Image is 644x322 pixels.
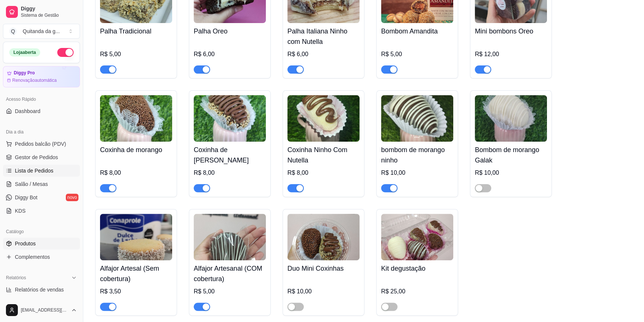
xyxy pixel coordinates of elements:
[3,105,80,117] a: Dashboard
[194,50,266,59] div: R$ 6,00
[194,26,266,36] h4: Palha Oreo
[381,26,453,36] h4: Bombom Amandita
[381,263,453,274] h4: Kit degustação
[3,178,80,190] a: Salão / Mesas
[100,263,172,284] h4: Alfajor Artesal (Sem cobertura)
[3,3,80,21] a: DiggySistema de Gestão
[3,151,80,163] a: Gestor de Pedidos
[100,214,172,260] img: product-image
[3,251,80,263] a: Complementos
[287,95,360,142] img: product-image
[100,26,172,36] h4: Palha Tradicional
[381,95,453,142] img: product-image
[15,207,26,215] span: KDS
[381,50,453,59] div: R$ 5,00
[15,286,64,293] span: Relatórios de vendas
[3,284,80,296] a: Relatórios de vendas
[287,263,360,274] h4: Duo Mini Coxinhas
[15,107,41,115] span: Dashboard
[3,165,80,177] a: Lista de Pedidos
[475,95,547,142] img: product-image
[475,50,547,59] div: R$ 12,00
[15,240,36,247] span: Produtos
[3,138,80,150] button: Pedidos balcão (PDV)
[15,154,58,161] span: Gestor de Pedidos
[12,77,57,83] article: Renovação automática
[9,48,40,57] div: Loja aberta
[100,50,172,59] div: R$ 5,00
[21,6,77,12] span: Diggy
[381,214,453,260] img: product-image
[15,180,48,188] span: Salão / Mesas
[194,145,266,165] h4: Coxinha de [PERSON_NAME]
[287,287,360,296] div: R$ 10,00
[287,145,360,165] h4: Coxinha Ninho Com Nutella
[475,26,547,36] h4: Mini bombons Oreo
[381,168,453,177] div: R$ 10,00
[3,93,80,105] div: Acesso Rápido
[194,287,266,296] div: R$ 5,00
[287,50,360,59] div: R$ 6,00
[287,168,360,177] div: R$ 8,00
[194,168,266,177] div: R$ 8,00
[3,301,80,319] button: [EMAIL_ADDRESS][DOMAIN_NAME]
[14,70,35,76] article: Diggy Pro
[57,48,74,57] button: Alterar Status
[381,287,453,296] div: R$ 25,00
[15,253,50,261] span: Complementos
[23,28,60,35] div: Quitanda da g ...
[21,307,68,313] span: [EMAIL_ADDRESS][DOMAIN_NAME]
[100,168,172,177] div: R$ 8,00
[3,24,80,39] button: Select a team
[15,167,54,174] span: Lista de Pedidos
[475,168,547,177] div: R$ 10,00
[100,145,172,155] h4: Coxinha de morango
[194,263,266,284] h4: Alfajor Artesanal (COM cobertura)
[194,214,266,260] img: product-image
[287,26,360,47] h4: Palha Italiana Ninho com Nutella
[3,226,80,238] div: Catálogo
[21,12,77,18] span: Sistema de Gestão
[194,95,266,142] img: product-image
[3,297,80,309] a: Relatório de clientes
[3,126,80,138] div: Dia a dia
[6,275,26,281] span: Relatórios
[3,66,80,87] a: Diggy ProRenovaçãoautomática
[475,145,547,165] h4: Bombom de morango Galak
[3,191,80,203] a: Diggy Botnovo
[287,214,360,260] img: product-image
[100,287,172,296] div: R$ 3,50
[3,205,80,217] a: KDS
[100,95,172,142] img: product-image
[9,28,17,35] span: Q
[15,194,38,201] span: Diggy Bot
[3,238,80,249] a: Produtos
[381,145,453,165] h4: bombom de morango ninho
[15,140,66,148] span: Pedidos balcão (PDV)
